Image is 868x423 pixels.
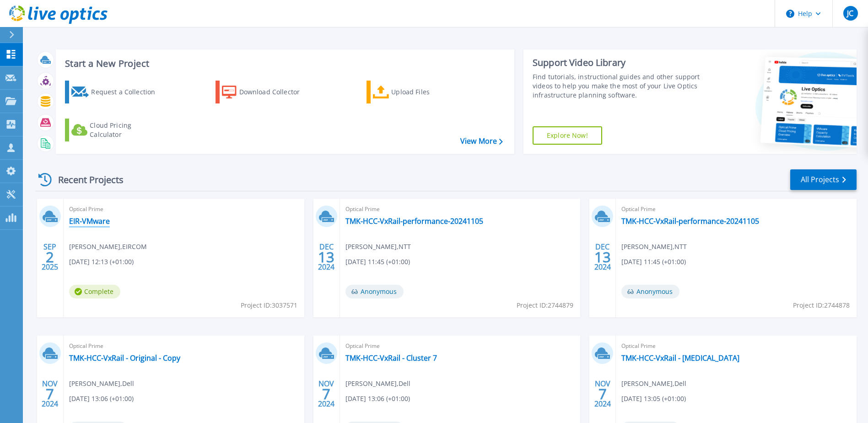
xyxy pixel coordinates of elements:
[345,353,437,363] a: TMK-HCC-VxRail - Cluster 7
[91,83,164,101] div: Request a Collection
[90,121,163,139] div: Cloud Pricing Calculator
[793,300,850,310] span: Project ID: 2744878
[621,285,679,298] span: Anonymous
[533,57,702,69] div: Support Video Library
[322,390,330,398] span: 7
[69,204,299,214] span: Optical Prime
[69,353,180,363] a: TMK-HCC-VxRail - Original - Copy
[517,300,573,310] span: Project ID: 2744879
[69,257,134,267] span: [DATE] 12:13 (+01:00)
[345,341,575,351] span: Optical Prime
[345,379,410,389] span: [PERSON_NAME] , Dell
[41,240,59,274] div: SEP 2025
[69,217,110,226] a: EIR-VMware
[35,168,136,191] div: Recent Projects
[41,377,59,411] div: NOV 2024
[345,257,410,267] span: [DATE] 11:45 (+01:00)
[318,240,335,274] div: DEC 2024
[69,341,299,351] span: Optical Prime
[318,377,335,411] div: NOV 2024
[239,83,313,101] div: Download Collector
[46,253,54,261] span: 2
[594,253,611,261] span: 13
[621,204,851,214] span: Optical Prime
[318,253,334,261] span: 13
[345,242,411,252] span: [PERSON_NAME] , NTT
[65,59,502,69] h3: Start a New Project
[345,394,410,404] span: [DATE] 13:06 (+01:00)
[345,285,404,298] span: Anonymous
[621,341,851,351] span: Optical Prime
[345,217,483,226] a: TMK-HCC-VxRail-performance-20241105
[391,83,464,101] div: Upload Files
[65,81,167,103] a: Request a Collection
[847,10,853,17] span: JC
[241,300,297,310] span: Project ID: 3037571
[594,240,611,274] div: DEC 2024
[533,126,602,145] a: Explore Now!
[345,204,575,214] span: Optical Prime
[460,137,503,146] a: View More
[621,242,687,252] span: [PERSON_NAME] , NTT
[69,285,120,298] span: Complete
[594,377,611,411] div: NOV 2024
[69,242,147,252] span: [PERSON_NAME] , EIRCOM
[216,81,318,103] a: Download Collector
[621,394,686,404] span: [DATE] 13:05 (+01:00)
[621,379,686,389] span: [PERSON_NAME] , Dell
[533,72,702,100] div: Find tutorials, instructional guides and other support videos to help you make the most of your L...
[621,217,759,226] a: TMK-HCC-VxRail-performance-20241105
[46,390,54,398] span: 7
[790,169,857,190] a: All Projects
[69,394,134,404] span: [DATE] 13:06 (+01:00)
[598,390,607,398] span: 7
[65,119,167,141] a: Cloud Pricing Calculator
[367,81,469,103] a: Upload Files
[621,353,739,363] a: TMK-HCC-VxRail - [MEDICAL_DATA]
[621,257,686,267] span: [DATE] 11:45 (+01:00)
[69,379,134,389] span: [PERSON_NAME] , Dell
